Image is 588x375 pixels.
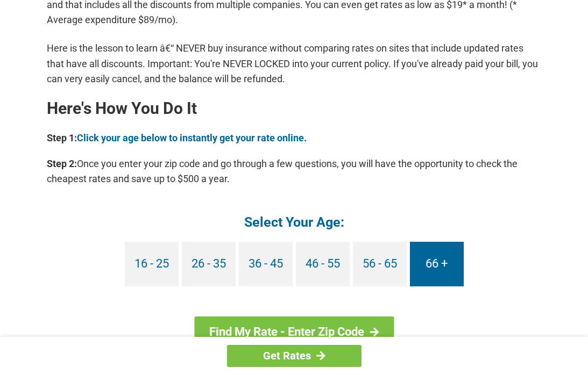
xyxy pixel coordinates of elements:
[47,132,77,143] b: Step 1:
[194,316,394,348] a: Find My Rate - Enter Zip Code
[227,345,362,367] a: Get Rates
[353,242,407,286] a: 56 - 65
[47,213,542,231] h4: Select Your Age:
[47,156,542,186] p: Once you enter your zip code and go through a few questions, you will have the opportunity to che...
[125,242,179,286] a: 16 - 25
[77,132,307,143] a: Click your age below to instantly get your rate online.
[239,242,293,286] a: 36 - 45
[182,242,236,286] a: 26 - 35
[410,242,464,286] a: 66 +
[47,41,542,86] p: Here is the lesson to learn â€“ NEVER buy insurance without comparing rates on sites that include...
[47,100,542,117] h2: Here's How You Do It
[47,158,77,169] b: Step 2:
[296,242,350,286] a: 46 - 55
